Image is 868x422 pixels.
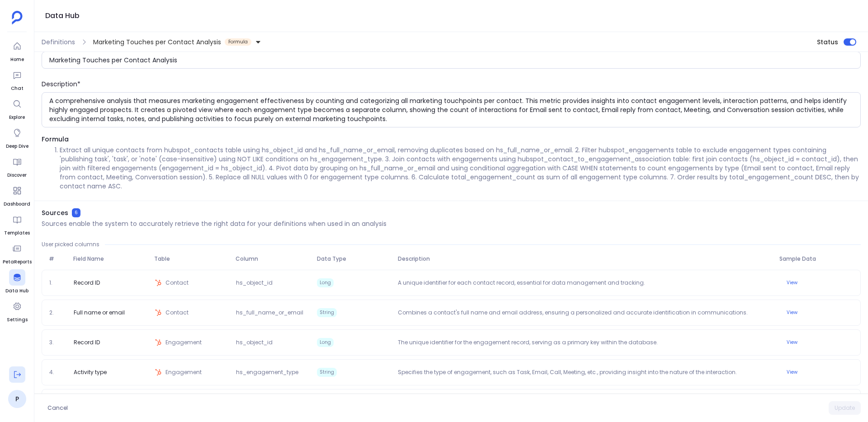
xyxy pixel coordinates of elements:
button: Cancel [42,401,74,415]
span: Home [9,56,25,63]
h1: Data Hub [45,9,80,22]
span: Long [317,278,334,287]
div: Description* [42,80,861,89]
span: Sources [42,208,68,217]
span: Table [151,255,232,263]
span: Marketing Touches per Contact Analysis [93,38,221,47]
a: Templates [4,211,30,237]
span: Record ID [70,279,104,286]
a: Home [9,38,25,63]
span: PetaReports [3,258,32,266]
button: View [781,307,803,318]
p: Specifies the type of engagement, such as Task, Email, Call, Meeting, etc., providing insight int... [394,369,775,376]
button: View [781,367,803,378]
span: Contact [165,279,228,286]
button: Marketing Touches per Contact AnalysisFormula [91,35,263,49]
span: hs_full_name_or_email [232,309,313,316]
span: 3. [46,339,70,346]
span: 6 [72,208,80,217]
p: Sources enable the system to accurately retrieve the right data for your definitions when used in... [42,219,387,228]
p: Combines a contact's full name and email address, ensuring a personalized and accurate identifica... [394,309,775,316]
span: Templates [4,230,30,237]
a: PetaReports [3,240,32,266]
button: View [781,337,803,348]
span: Activity type [70,369,110,376]
li: Extract all unique contacts from hubspot_contacts table using hs_object_id and hs_full_name_or_em... [60,145,861,191]
span: Formula [42,135,861,144]
span: String [317,308,337,317]
a: Deep Dive [6,125,28,150]
span: 2. [46,309,70,316]
a: P [8,390,26,408]
span: # [45,255,70,263]
span: Long [317,338,334,347]
a: Explore [9,96,25,121]
span: Formula [225,38,251,46]
span: String [317,368,337,377]
span: 1. [46,279,70,286]
span: Field Name [70,255,151,263]
span: hs_object_id [232,339,313,346]
span: Definitions [42,38,75,47]
a: Settings [7,298,28,324]
span: hs_object_id [232,279,313,286]
a: Chat [9,67,25,92]
span: hs_engagement_type [232,369,313,376]
span: Discover [7,172,27,179]
span: Dashboard [4,201,30,208]
a: Discover [7,154,27,179]
span: Explore [9,114,25,121]
button: View [781,277,803,288]
span: Data Type [313,255,395,263]
span: Settings [7,316,28,324]
textarea: A comprehensive analysis that measures marketing engagement effectiveness by counting and categor... [49,96,860,123]
span: Engagement [165,369,228,376]
span: 4. [46,369,70,376]
span: User picked columns [42,241,99,248]
span: Engagement [165,339,228,346]
span: Column [232,255,313,263]
span: Description [394,255,776,263]
span: Data Hub [5,287,28,295]
span: Sample Data [776,255,857,263]
a: Dashboard [4,183,30,208]
input: Enter the name of definition [49,56,860,65]
a: Data Hub [5,269,28,295]
span: Full name or email [70,309,128,316]
span: Status [817,38,838,47]
span: Deep Dive [6,143,28,150]
img: petavue logo [12,11,23,24]
span: Chat [9,85,25,92]
p: A unique identifier for each contact record, essential for data management and tracking. [394,279,775,286]
span: Contact [165,309,228,316]
p: The unique identifier for the engagement record, serving as a primary key within the database. [394,339,775,346]
span: Record ID [70,339,104,346]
